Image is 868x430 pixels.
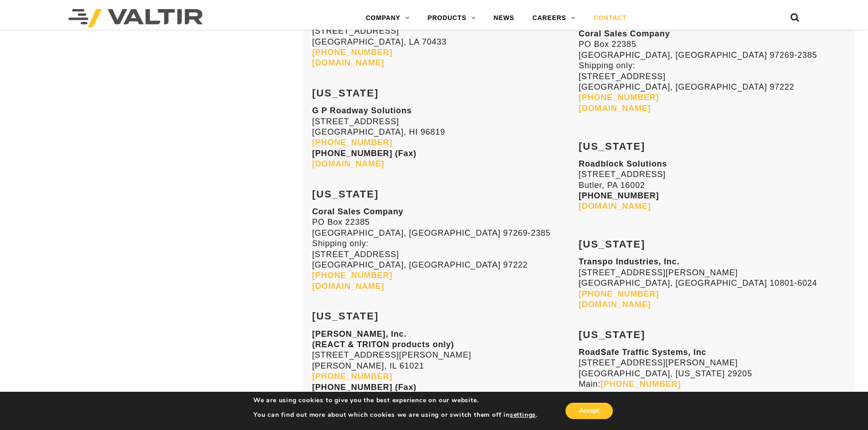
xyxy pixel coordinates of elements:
p: You can find out more about which cookies we are using or switch them off in . [253,411,538,419]
strong: Roadblock Solutions [579,159,667,168]
button: settings [510,411,536,419]
a: [DOMAIN_NAME] [312,159,384,168]
strong: [US_STATE] [579,329,645,340]
strong: (REACT & TRITON products only) [312,340,454,349]
strong: [PHONE_NUMBER] (Fax) [312,149,416,158]
a: [PHONE_NUMBER] [579,289,659,298]
a: [DOMAIN_NAME] [312,58,384,67]
button: Accept [565,403,613,419]
p: PO Box 22385 [GEOGRAPHIC_DATA], [GEOGRAPHIC_DATA] 97269-2385 Shipping only: [STREET_ADDRESS] [GEO... [579,29,845,114]
a: [PHONE_NUMBER] [312,372,392,381]
a: COMPANY [357,9,419,27]
strong: Transpo Industries, Inc. [579,257,679,266]
a: CONTACT [584,9,636,27]
a: [PHONE_NUMBER] [312,138,392,147]
a: [PHONE_NUMBER] [312,271,392,280]
strong: [PERSON_NAME], Inc. [312,329,406,339]
strong: [PHONE_NUMBER] (Fax) [312,383,416,392]
a: [DOMAIN_NAME] [579,390,651,399]
strong: Coral Sales Company [579,29,670,38]
strong: RoadSafe Traffic Systems, Inc [579,348,706,357]
a: [DOMAIN_NAME] [579,300,651,309]
p: [STREET_ADDRESS] [GEOGRAPHIC_DATA], LA 70433 [312,15,579,69]
strong: [US_STATE] [312,188,379,200]
strong: G P Roadway Solutions [312,106,412,115]
strong: [US_STATE] [579,141,645,152]
strong: [US_STATE] [312,310,379,322]
a: [DOMAIN_NAME] [579,104,651,113]
strong: [US_STATE] [579,238,645,250]
strong: [PHONE_NUMBER] [579,191,659,200]
p: PO Box 22385 [GEOGRAPHIC_DATA], [GEOGRAPHIC_DATA] 97269-2385 Shipping only: [STREET_ADDRESS] [GEO... [312,207,579,292]
a: [PHONE_NUMBER] [312,48,392,57]
p: [STREET_ADDRESS] Butler, PA 16002 [579,159,845,212]
p: [STREET_ADDRESS][PERSON_NAME] [GEOGRAPHIC_DATA], [US_STATE] 29205 Main: [579,347,845,411]
a: NEWS [484,9,523,27]
a: [DOMAIN_NAME] [579,202,651,211]
a: [PHONE_NUMBER] [579,93,659,102]
p: We are using cookies to give you the best experience on our website. [253,396,538,405]
strong: Coral Sales Company [312,207,403,216]
p: [STREET_ADDRESS] [GEOGRAPHIC_DATA], HI 96819 [312,106,579,169]
a: [PHONE_NUMBER] [601,379,681,389]
p: [STREET_ADDRESS][PERSON_NAME] [GEOGRAPHIC_DATA], [GEOGRAPHIC_DATA] 10801-6024 [579,257,845,310]
a: PRODUCTS [419,9,485,27]
a: [DOMAIN_NAME] [312,282,384,291]
strong: [US_STATE] [312,87,379,99]
p: [STREET_ADDRESS][PERSON_NAME] [PERSON_NAME], IL 61021 [312,329,579,404]
img: Valtir [68,9,203,27]
a: CAREERS [524,9,585,27]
